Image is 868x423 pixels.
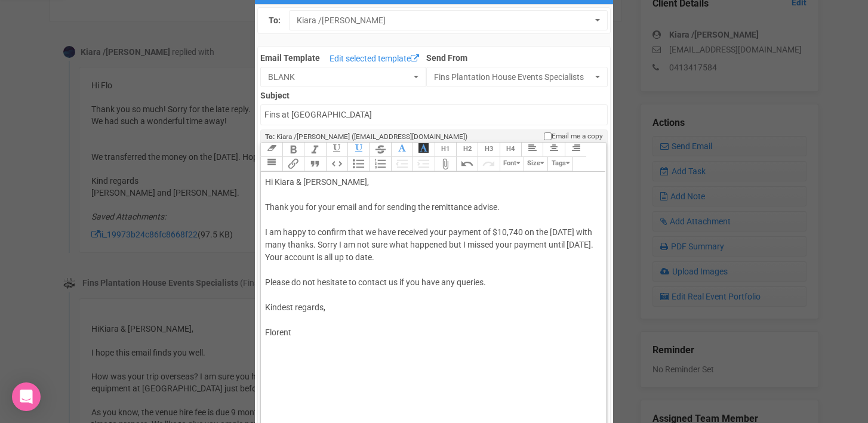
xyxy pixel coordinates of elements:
button: Font Background [413,143,434,157]
label: Subject [260,87,607,101]
label: To: [269,14,281,27]
span: Your account is all up to date. [265,252,374,262]
button: Link [282,157,304,171]
button: Font [500,157,524,171]
span: H4 [506,145,515,153]
span: Email me a copy [552,131,603,141]
button: Tags [547,157,573,171]
button: Align Center [543,143,564,157]
button: Align Justified [260,157,282,171]
button: Heading 3 [478,143,499,157]
button: Bold [282,143,304,157]
button: Align Right [565,143,586,157]
div: Open Intercom Messenger [12,382,41,411]
button: Underline [326,143,347,157]
button: Redo [478,157,499,171]
button: Quote [304,157,325,171]
button: Heading 2 [456,143,478,157]
button: Numbers [369,157,390,171]
button: Underline Colour [347,143,369,157]
button: Decrease Level [391,157,413,171]
button: Code [326,157,347,171]
button: Attach Files [435,157,456,171]
button: Undo [456,157,478,171]
button: Heading 4 [500,143,521,157]
button: Size [524,157,547,171]
button: Heading 1 [435,143,456,157]
span: Fins Plantation House Events Specialists [434,71,592,83]
button: Increase Level [413,157,434,171]
span: H3 [485,145,493,153]
button: Clear Formatting at cursor [260,143,282,157]
strong: To: [265,132,275,141]
button: Italic [304,143,325,157]
span: Kiara /[PERSON_NAME] ([EMAIL_ADDRESS][DOMAIN_NAME]) [276,132,467,141]
label: Email Template [260,52,320,64]
button: Bullets [347,157,369,171]
span: Kiara /[PERSON_NAME] [297,14,592,26]
span: BLANK [268,71,411,83]
span: H1 [441,145,450,153]
button: Strikethrough [369,143,390,157]
button: Font Colour [391,143,413,157]
div: Hi Kiara & [PERSON_NAME], Thank you for your email and for sending the remittance advise. I am ha... [265,176,597,339]
span: H2 [463,145,472,153]
a: Edit selected template [327,52,422,67]
button: Align Left [521,143,543,157]
label: Send From [426,50,608,64]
